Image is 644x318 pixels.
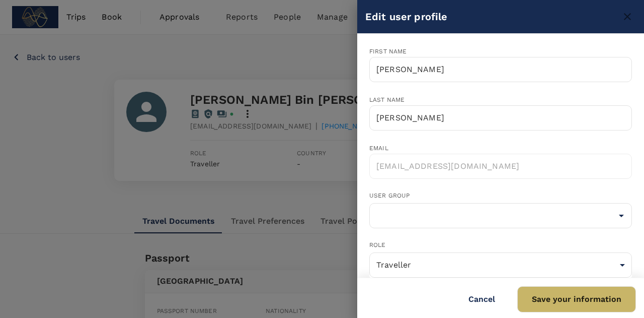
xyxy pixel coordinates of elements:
button: Open [614,209,628,223]
button: Cancel [454,287,509,312]
button: Save your information [517,286,636,312]
div: Edit user profile [365,9,619,25]
span: Role [369,240,632,250]
button: close [619,8,636,25]
span: Last name [369,96,405,103]
div: Traveller [369,252,632,278]
span: Email [369,145,388,152]
span: User group [369,191,632,201]
span: First name [369,48,407,55]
